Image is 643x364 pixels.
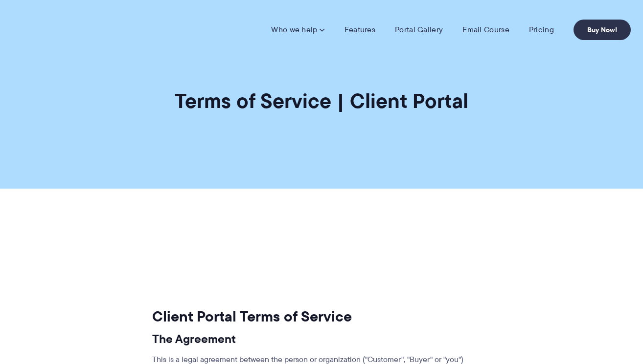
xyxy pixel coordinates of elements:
a: Features [344,25,375,35]
a: Pricing [529,25,554,35]
a: Buy Now! [574,20,631,40]
a: Who we help [271,25,324,35]
h3: The Agreement [152,332,485,346]
a: Portal Gallery [395,25,443,35]
a: Email Course [462,25,509,35]
h2: Client Portal Terms of Service [152,307,485,326]
h1: Terms of Service | Client Portal [175,88,468,114]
